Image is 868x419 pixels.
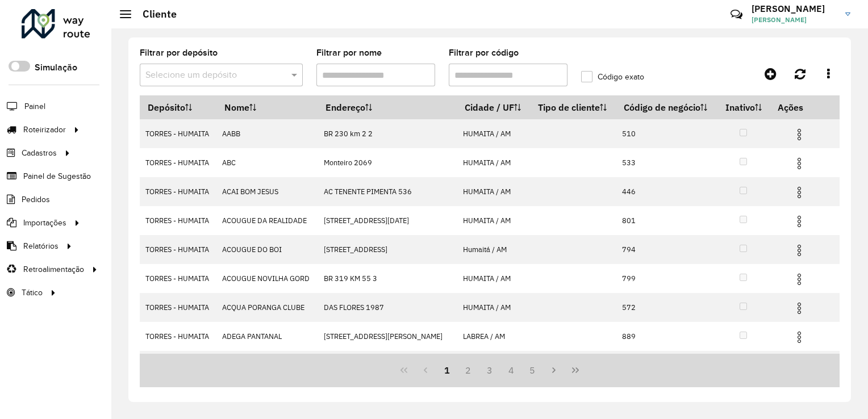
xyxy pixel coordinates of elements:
td: HUMAITA / AM [457,177,531,206]
th: Tipo de cliente [530,95,616,119]
span: Roteirizador [23,124,66,136]
button: 5 [522,359,544,381]
th: Depósito [140,95,216,119]
td: 801 [616,206,717,235]
label: Filtrar por nome [316,46,382,60]
td: ACOUGUE DA REALIDADE [216,206,318,235]
td: HUMAITA / AM [457,293,531,322]
button: 3 [479,359,500,381]
th: Nome [216,95,318,119]
span: [PERSON_NAME] [752,15,837,25]
td: BR 319 1 [318,351,457,380]
td: ACQUA PORANGA CLUBE [216,293,318,322]
th: Endereço [318,95,457,119]
td: HUMAITA / AM [457,351,531,380]
td: 572 [616,293,717,322]
td: ABC [216,148,318,177]
td: TORRES - HUMAITA [140,235,216,264]
td: 533 [616,148,717,177]
td: HUMAITA / AM [457,264,531,293]
td: TORRES - HUMAITA [140,206,216,235]
td: Monteiro 2069 [318,148,457,177]
td: [STREET_ADDRESS][DATE] [318,206,457,235]
td: AMADEU REALIDADE [216,351,318,380]
h2: Cliente [131,8,177,20]
span: Importações [23,217,66,229]
td: [STREET_ADDRESS] [318,235,457,264]
th: Inativo [717,95,770,119]
td: 799 [616,264,717,293]
td: ACAI BOM JESUS [216,177,318,206]
th: Ações [770,95,838,119]
button: 1 [436,359,458,381]
label: Código exato [581,71,644,83]
td: BR 319 KM 55 3 [318,264,457,293]
td: TORRES - HUMAITA [140,351,216,380]
td: ACOUGUE DO BOI [216,235,318,264]
h3: [PERSON_NAME] [752,3,837,14]
span: Painel de Sugestão [23,170,91,182]
td: [STREET_ADDRESS][PERSON_NAME] [318,322,457,351]
td: BR 230 km 2 2 [318,119,457,148]
span: Relatórios [23,240,59,252]
td: AABB [216,119,318,148]
td: TORRES - HUMAITA [140,119,216,148]
label: Filtrar por código [449,46,519,60]
label: Filtrar por depósito [140,46,218,60]
span: Pedidos [22,194,50,206]
button: Next Page [543,359,565,381]
span: Retroalimentação [23,263,84,275]
span: Cadastros [22,147,57,159]
td: 510 [616,119,717,148]
span: Tático [22,287,43,299]
label: Simulação [35,61,77,74]
td: TORRES - HUMAITA [140,264,216,293]
td: 889 [616,322,717,351]
td: TORRES - HUMAITA [140,322,216,351]
th: Cidade / UF [457,95,531,119]
td: ACOUGUE NOVILHA GORD [216,264,318,293]
button: 2 [457,359,479,381]
td: TORRES - HUMAITA [140,148,216,177]
a: Contato Rápido [724,2,749,27]
td: ADEGA PANTANAL [216,322,318,351]
td: TORRES - HUMAITA [140,177,216,206]
td: 794 [616,235,717,264]
td: TORRES - HUMAITA [140,293,216,322]
td: DAS FLORES 1987 [318,293,457,322]
td: LABREA / AM [457,322,531,351]
td: HUMAITA / AM [457,148,531,177]
button: 4 [500,359,522,381]
td: HUMAITA / AM [457,119,531,148]
td: AC TENENTE PIMENTA 536 [318,177,457,206]
th: Código de negócio [616,95,717,119]
td: Humaitá / AM [457,235,531,264]
span: Painel [24,100,45,112]
td: 621 [616,351,717,380]
button: Last Page [565,359,586,381]
td: 446 [616,177,717,206]
td: HUMAITA / AM [457,206,531,235]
